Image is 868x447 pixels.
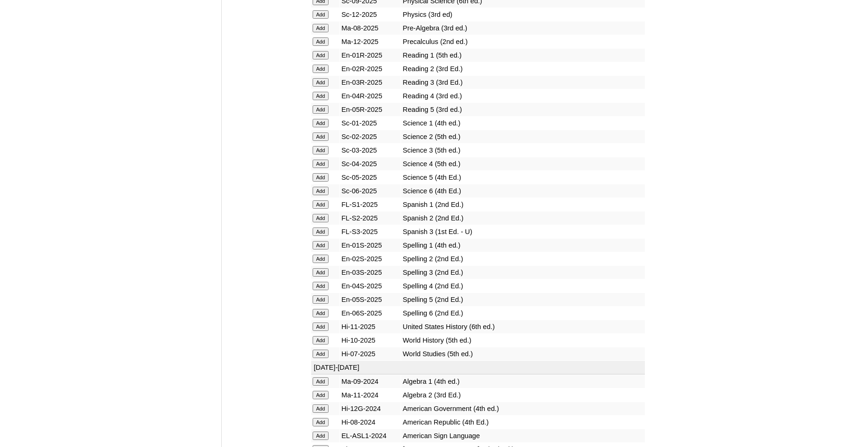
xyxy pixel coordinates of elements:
[401,171,645,184] td: Science 5 (4th Ed.)
[340,293,401,306] td: En-05S-2025
[401,103,645,116] td: Reading 5 (3rd ed.)
[401,157,645,170] td: Science 4 (5th ed.)
[340,144,401,157] td: Sc-03-2025
[313,78,329,87] input: Add
[313,10,329,19] input: Add
[401,184,645,198] td: Science 6 (4th Ed.)
[313,350,329,358] input: Add
[401,279,645,293] td: Spelling 4 (2nd Ed.)
[401,22,645,35] td: Pre-Algebra (3rd ed.)
[401,76,645,89] td: Reading 3 (3rd Ed.)
[340,429,401,442] td: EL-ASL1-2024
[340,239,401,252] td: En-01S-2025
[313,282,329,290] input: Add
[340,103,401,116] td: En-05R-2025
[313,24,329,32] input: Add
[313,241,329,249] input: Add
[313,146,329,154] input: Add
[313,214,329,222] input: Add
[311,361,645,375] td: [DATE]-[DATE]
[313,295,329,304] input: Add
[340,198,401,211] td: FL-S1-2025
[313,119,329,127] input: Add
[313,227,329,236] input: Add
[401,320,645,333] td: United States History (6th ed.)
[340,62,401,75] td: En-02R-2025
[401,239,645,252] td: Spelling 1 (4th ed.)
[313,37,329,46] input: Add
[313,51,329,59] input: Add
[401,62,645,75] td: Reading 2 (3rd Ed.)
[313,391,329,399] input: Add
[340,117,401,130] td: Sc-01-2025
[401,416,645,429] td: American Republic (4th Ed.)
[340,76,401,89] td: En-03R-2025
[340,252,401,265] td: En-02S-2025
[340,8,401,21] td: Sc-12-2025
[313,160,329,168] input: Add
[340,35,401,48] td: Ma-12-2025
[401,375,645,388] td: Algebra 1 (4th ed.)
[401,130,645,143] td: Science 2 (5th ed.)
[340,157,401,170] td: Sc-04-2025
[401,198,645,211] td: Spanish 1 (2nd Ed.)
[340,307,401,320] td: En-06S-2025
[340,388,401,402] td: Ma-11-2024
[401,49,645,62] td: Reading 1 (5th ed.)
[340,279,401,293] td: En-04S-2025
[401,307,645,320] td: Spelling 6 (2nd Ed.)
[340,225,401,238] td: FL-S3-2025
[313,322,329,331] input: Add
[340,22,401,35] td: Ma-08-2025
[401,212,645,225] td: Spanish 2 (2nd Ed.)
[340,320,401,333] td: Hi-11-2025
[401,293,645,306] td: Spelling 5 (2nd Ed.)
[401,266,645,279] td: Spelling 3 (2nd Ed.)
[401,388,645,402] td: Algebra 2 (3rd Ed.)
[313,432,329,440] input: Add
[401,347,645,360] td: World Studies (5th ed.)
[401,144,645,157] td: Science 3 (5th ed.)
[313,309,329,317] input: Add
[340,130,401,143] td: Sc-02-2025
[313,65,329,73] input: Add
[340,375,401,388] td: Ma-09-2024
[313,132,329,141] input: Add
[313,92,329,100] input: Add
[340,402,401,415] td: Hi-12G-2024
[313,268,329,277] input: Add
[401,334,645,347] td: World History (5th ed.)
[340,171,401,184] td: Sc-05-2025
[313,377,329,386] input: Add
[313,200,329,209] input: Add
[340,212,401,225] td: FL-S2-2025
[401,429,645,442] td: American Sign Language
[401,225,645,238] td: Spanish 3 (1st Ed. - U)
[313,404,329,413] input: Add
[340,184,401,198] td: Sc-06-2025
[313,105,329,114] input: Add
[401,252,645,265] td: Spelling 2 (2nd Ed.)
[313,255,329,263] input: Add
[401,35,645,48] td: Precalculus (2nd ed.)
[401,117,645,130] td: Science 1 (4th ed.)
[401,89,645,103] td: Reading 4 (3rd ed.)
[340,89,401,103] td: En-04R-2025
[313,418,329,426] input: Add
[313,336,329,344] input: Add
[401,8,645,21] td: Physics (3rd ed)
[340,49,401,62] td: En-01R-2025
[340,266,401,279] td: En-03S-2025
[401,402,645,415] td: American Government (4th ed.)
[340,347,401,360] td: Hi-07-2025
[313,173,329,182] input: Add
[340,416,401,429] td: Hi-08-2024
[340,334,401,347] td: Hi-10-2025
[313,187,329,195] input: Add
